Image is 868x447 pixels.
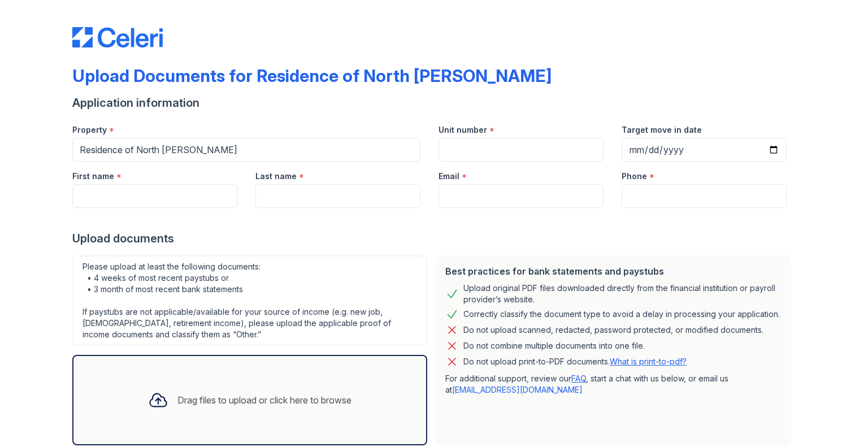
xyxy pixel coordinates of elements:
label: Property [72,124,107,136]
a: What is print-to-pdf? [610,357,687,366]
p: Do not upload print-to-PDF documents. [463,356,687,367]
div: Drag files to upload or click here to browse [177,393,351,407]
label: Target move in date [622,124,702,136]
label: Unit number [439,124,487,136]
div: Best practices for bank statements and paystubs [445,264,782,278]
div: Upload documents [72,231,796,246]
div: Upload original PDF files downloaded directly from the financial institution or payroll provider’... [463,283,782,305]
label: Phone [622,171,647,182]
p: For additional support, review our , start a chat with us below, or email us at [445,373,782,396]
label: Last name [255,171,297,182]
a: FAQ [571,374,586,383]
div: Please upload at least the following documents: • 4 weeks of most recent paystubs or • 3 month of... [72,255,427,346]
div: Do not combine multiple documents into one file. [463,339,645,353]
div: Do not upload scanned, redacted, password protected, or modified documents. [463,323,763,337]
div: Correctly classify the document type to avoid a delay in processing your application. [463,307,780,321]
a: [EMAIL_ADDRESS][DOMAIN_NAME] [452,385,583,394]
label: First name [72,171,114,182]
label: Email [439,171,459,182]
div: Upload Documents for Residence of North [PERSON_NAME] [72,66,552,86]
img: CE_Logo_Blue-a8612792a0a2168367f1c8372b55b34899dd931a85d93a1a3d3e32e68fde9ad4.png [72,27,163,47]
div: Application information [72,95,796,111]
